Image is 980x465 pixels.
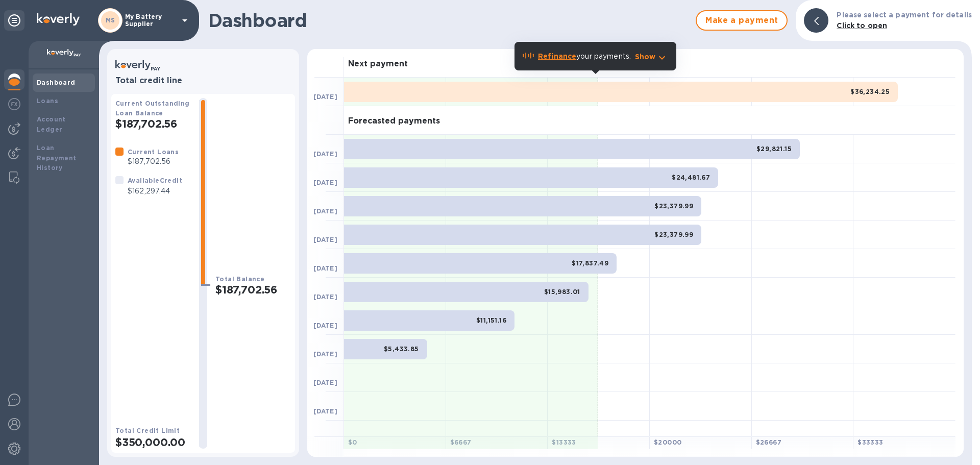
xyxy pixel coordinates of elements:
b: [DATE] [313,350,337,358]
span: Make a payment [705,14,778,27]
b: $29,821.15 [756,145,792,153]
b: $23,379.99 [654,231,693,238]
b: $24,481.67 [672,174,710,181]
b: [DATE] [313,179,337,186]
b: [DATE] [313,236,337,243]
b: $17,837.49 [572,259,608,267]
h1: Dashboard [208,10,691,31]
b: Current Loans [128,148,179,156]
b: [DATE] [313,322,337,329]
button: Make a payment [696,10,788,31]
b: [DATE] [313,293,337,301]
b: MS [106,16,115,24]
b: [DATE] [313,379,337,386]
p: $162,297.44 [128,186,182,197]
p: My Battery Supplier [125,13,176,28]
b: $11,151.16 [476,316,506,324]
img: Logo [37,13,80,26]
button: Show [635,52,668,62]
b: [DATE] [313,150,337,158]
b: $5,433.85 [384,345,419,353]
p: $187,702.56 [128,156,179,167]
b: [DATE] [313,264,337,272]
b: $23,379.99 [654,202,693,210]
p: your payments. [538,51,631,62]
b: $ 26667 [756,438,781,446]
b: Refinance [538,52,576,60]
b: Loans [37,97,58,105]
h3: Total credit line [115,76,291,86]
h3: Forecasted payments [348,116,440,126]
b: Dashboard [37,79,76,86]
img: Foreign exchange [8,98,20,110]
div: Unpin categories [4,10,24,31]
b: $15,983.01 [544,288,580,296]
h3: Next payment [348,59,408,69]
b: Total Balance [215,275,264,283]
b: Click to open [837,21,887,30]
b: [DATE] [313,207,337,215]
b: [DATE] [313,93,337,101]
b: Loan Repayment History [37,144,77,172]
b: $ 33333 [857,438,883,446]
h2: $350,000.00 [115,436,191,449]
b: Current Outstanding Loan Balance [115,100,190,117]
h2: $187,702.56 [115,117,191,130]
b: Available Credit [128,177,182,184]
b: $ 20000 [654,438,681,446]
b: Total Credit Limit [115,427,180,434]
b: $36,234.25 [850,88,890,95]
b: Please select a payment for details [837,11,972,19]
b: [DATE] [313,407,337,415]
h2: $187,702.56 [215,283,291,296]
p: Show [635,52,656,62]
b: Account Ledger [37,115,66,133]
